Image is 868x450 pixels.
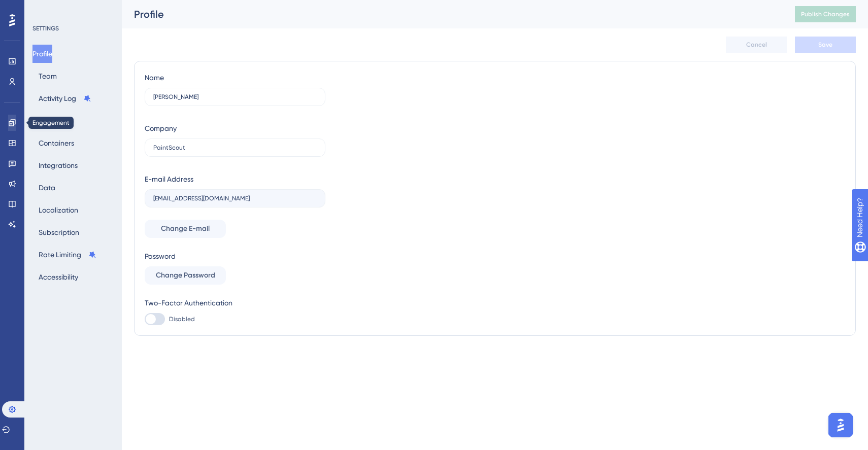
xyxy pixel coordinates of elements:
span: Need Help? [24,3,63,15]
input: E-mail Address [153,195,317,202]
div: Name [145,72,164,84]
div: E-mail Address [145,173,193,185]
button: Accessibility [32,268,84,286]
input: Name Surname [153,93,317,100]
button: Data [32,179,61,197]
span: Publish Changes [801,10,850,18]
button: Subscription [32,223,85,241]
button: Rate Limiting [32,246,103,264]
button: Change E-mail [145,220,226,238]
div: Two-Factor Authentication [145,297,325,309]
button: Installation [32,112,80,130]
button: Localization [32,201,84,219]
input: Company Name [153,144,317,151]
button: Publish Changes [795,6,856,22]
button: Cancel [726,37,787,53]
iframe: UserGuiding AI Assistant Launcher [825,410,856,440]
div: SETTINGS [32,24,115,32]
div: Password [145,250,325,262]
button: Activity Log [32,89,97,108]
button: Integrations [32,156,84,175]
span: Cancel [746,41,767,49]
span: Save [818,41,832,49]
button: Profile [32,45,52,63]
div: Company [145,122,177,134]
span: Disabled [169,315,195,323]
span: Change Password [156,269,215,282]
button: Change Password [145,266,226,285]
span: Change E-mail [161,223,210,235]
button: Team [32,67,63,85]
button: Containers [32,134,80,152]
button: Save [795,37,856,53]
div: Profile [134,7,770,21]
